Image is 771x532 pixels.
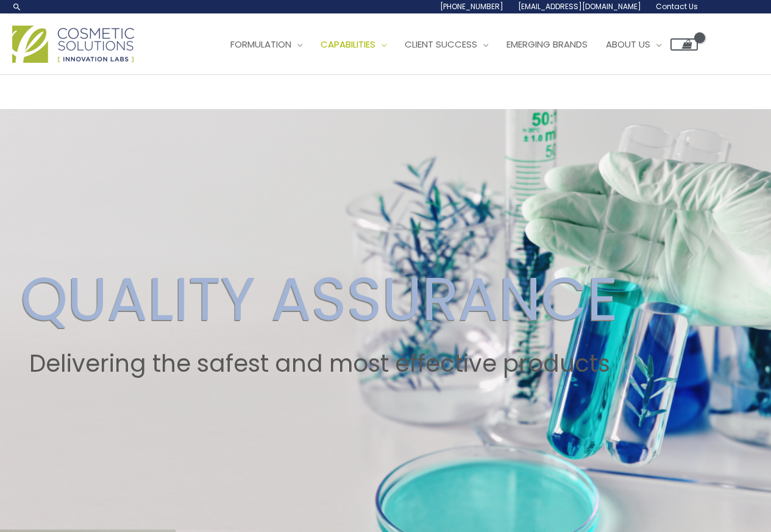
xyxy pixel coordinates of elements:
[597,26,670,63] a: About Us
[606,38,650,51] span: About Us
[21,263,618,335] h2: QUALITY ASSURANCE
[396,26,497,63] a: Client Success
[506,38,588,51] span: Emerging Brands
[321,38,375,51] span: Capabilities
[518,1,641,12] span: [EMAIL_ADDRESS][DOMAIN_NAME]
[221,26,311,63] a: Formulation
[21,350,618,378] h2: Delivering the safest and most effective products
[656,1,698,12] span: Contact Us
[670,38,698,51] a: View Shopping Cart, empty
[440,1,503,12] span: [PHONE_NUMBER]
[497,26,597,63] a: Emerging Brands
[311,26,396,63] a: Capabilities
[12,26,134,63] img: Cosmetic Solutions Logo
[230,38,291,51] span: Formulation
[212,26,698,63] nav: Site Navigation
[12,2,22,12] a: Search icon link
[405,38,477,51] span: Client Success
